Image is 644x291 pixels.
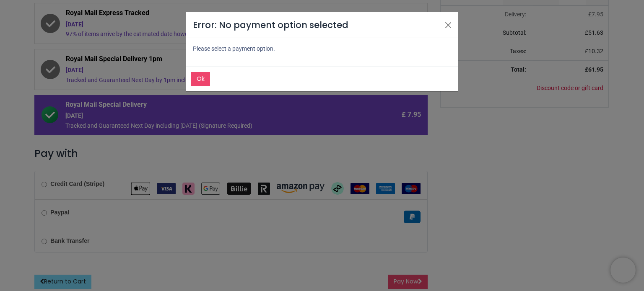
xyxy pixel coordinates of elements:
button: Ok [191,72,210,86]
p: Please select a payment option. [186,38,458,60]
iframe: Brevo live chat [610,258,636,283]
button: Close [442,19,454,31]
h4: Error: No payment option selected [193,19,353,31]
span: Ok [197,75,205,83]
